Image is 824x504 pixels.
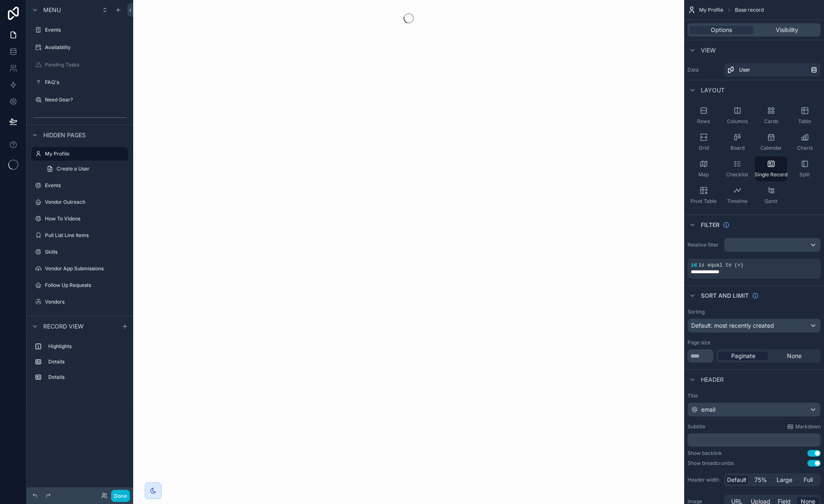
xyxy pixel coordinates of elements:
span: Pivot Table [690,198,717,205]
label: Follow Up Requests [45,282,127,289]
label: My Profile [45,151,123,157]
span: id [691,262,697,268]
span: Record view [43,322,84,331]
span: Checklist [726,171,748,178]
a: Events [32,23,128,37]
label: Title [687,393,821,399]
div: Show backlink [687,450,722,457]
label: Availability [45,44,127,51]
button: Rows [687,103,720,128]
span: Hidden pages [43,131,86,139]
span: Single Record [755,171,787,178]
a: User [724,63,821,77]
span: Markdown [795,423,821,430]
span: Grid [699,145,709,151]
span: Timeline [727,198,747,205]
span: Full [804,476,813,484]
label: FAQ's [45,79,127,86]
button: Done [111,490,130,502]
label: Vendor App Submissions [45,265,127,272]
label: Events [45,182,127,189]
label: Events [45,27,127,33]
label: Details [48,358,125,365]
a: Markdown [787,423,821,430]
button: Table [789,103,821,128]
span: Map [698,171,709,178]
label: Skills [45,249,127,255]
label: Need Gear? [45,96,127,103]
label: Header width [687,477,721,483]
a: Skills [32,245,128,259]
button: Timeline [721,183,753,208]
button: email [687,403,821,417]
label: Vendors [45,299,127,305]
a: Follow Up Requests [32,279,128,292]
span: Large [777,476,792,484]
a: Create a User [42,162,128,175]
span: Default [727,476,747,484]
label: Data [687,67,721,73]
span: Split [799,171,810,178]
span: Rows [697,118,710,125]
a: Need Gear? [32,93,128,106]
a: FAQ's [32,76,128,89]
span: None [787,352,802,360]
button: Calendar [755,130,787,155]
span: Table [798,118,811,125]
button: Checklist [721,156,753,181]
span: View [701,46,716,54]
button: Pivot Table [687,183,720,208]
div: scrollable content [687,433,821,447]
label: Relative filter [687,242,721,248]
span: Columns [727,118,748,125]
span: 75% [755,476,767,484]
button: Single Record [755,156,787,181]
a: Pending Tasks [32,58,128,72]
span: Paginate [731,352,755,360]
span: Default: most recently created [691,322,774,329]
span: is equal to (=) [698,262,743,268]
span: Gantt [764,198,777,205]
label: Vendor Outreach [45,199,127,205]
button: Default: most recently created [687,319,821,333]
span: User [739,67,750,73]
span: Visibility [776,26,798,34]
button: Gantt [755,183,787,208]
label: Sorting [687,309,705,315]
div: Show breadcrumbs [687,460,734,467]
label: Highlights [48,343,125,350]
label: Page size [687,339,710,346]
button: Cards [755,103,787,128]
label: Subtitle [687,423,705,430]
button: Board [721,130,753,155]
span: Base record [735,7,764,13]
button: Map [687,156,720,181]
div: scrollable content [27,336,133,392]
span: Options [711,26,732,34]
a: Availability [32,41,128,54]
label: Details [48,374,125,380]
label: Pending Tasks [45,62,127,68]
span: My Profile [699,7,723,13]
a: Vendors [32,295,128,309]
span: Cards [764,118,778,125]
span: Create a User [57,166,89,172]
span: Board [730,145,745,151]
span: email [701,405,715,414]
span: Menu [43,6,61,14]
span: Charts [797,145,813,151]
a: Vendor App Submissions [32,262,128,275]
span: Calendar [760,145,782,151]
a: How To Videos [32,212,128,225]
span: Filter [701,221,720,229]
button: Grid [687,130,720,155]
a: My Profile [32,147,128,161]
a: Events [32,179,128,192]
span: Sort And Limit [701,292,749,300]
button: Columns [721,103,753,128]
button: Split [789,156,821,181]
span: Header [701,376,724,384]
a: Pull List Line Items [32,229,128,242]
label: How To Videos [45,215,127,222]
a: Vendor Outreach [32,195,128,209]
